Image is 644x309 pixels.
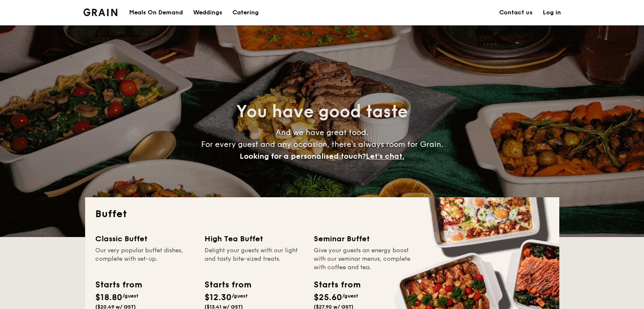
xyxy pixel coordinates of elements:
span: /guest [232,293,248,299]
span: And we have great food. For every guest and any occasion, there’s always room for Grain. [201,128,443,161]
img: Grain [83,8,118,16]
span: You have good taste [236,102,408,122]
div: Give your guests an energy boost with our seminar menus, complete with coffee and tea. [314,246,413,272]
span: $25.60 [314,292,342,303]
div: Seminar Buffet [314,233,413,245]
h2: Buffet [95,207,549,221]
span: Let's chat. [366,152,404,161]
span: $12.30 [205,292,232,303]
div: Starts from [314,279,360,291]
div: Starts from [95,279,141,291]
span: $18.80 [95,292,122,303]
div: High Tea Buffet [205,233,304,245]
div: Our very popular buffet dishes, complete with set-up. [95,246,194,272]
div: Starts from [205,279,251,291]
span: /guest [122,293,138,299]
div: Delight your guests with our light and tasty bite-sized treats. [205,246,304,272]
span: /guest [342,293,358,299]
div: Classic Buffet [95,233,194,245]
span: Looking for a personalised touch? [240,152,366,161]
a: Logotype [83,8,118,16]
